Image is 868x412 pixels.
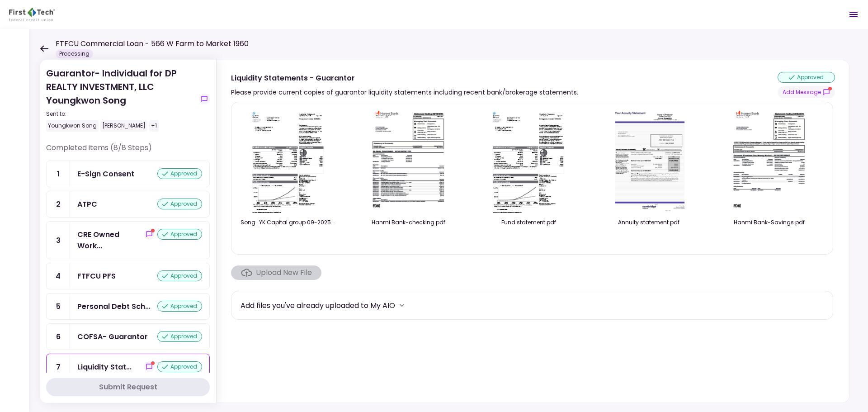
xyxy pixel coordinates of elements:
[157,331,202,342] div: approved
[77,199,97,210] div: ATPC
[46,378,210,396] button: Submit Request
[46,66,195,132] div: Guarantor- Individual for DP REALTY INVESTMENT, LLC Youngkwon Song
[149,120,159,132] div: +1
[157,168,202,179] div: approved
[46,120,99,132] div: Youngkwon Song
[46,191,210,218] a: 2ATPCapproved
[481,218,576,227] div: Fund statement.pdf
[778,86,835,98] button: show-messages
[77,301,151,312] div: Personal Debt Schedule
[47,324,70,350] div: 6
[77,361,132,373] div: Liquidity Statements - Guarantor
[157,199,202,209] div: approved
[47,263,70,289] div: 4
[199,94,210,104] button: show-messages
[46,354,210,380] a: 7Liquidity Statements - Guarantorshow-messagesapproved
[46,110,195,118] div: Sent to:
[157,301,202,312] div: approved
[157,229,202,240] div: approved
[77,168,134,180] div: E-Sign Consent
[46,142,210,161] div: Completed items (8/8 Steps)
[47,354,70,380] div: 7
[77,331,148,342] div: COFSA- Guarantor
[241,300,395,311] div: Add files you've already uploaded to My AIO
[47,161,70,187] div: 1
[56,38,249,49] h1: FTFCU Commercial Loan - 566 W Farm to Market 1960
[46,263,210,289] a: 4FTFCU PFSapproved
[231,265,321,280] span: Click here to upload the required document
[47,294,70,319] div: 5
[47,191,70,217] div: 2
[77,270,116,282] div: FTFCU PFS
[77,229,144,251] div: CRE Owned Worksheet
[46,323,210,350] a: 6COFSA- Guarantorapproved
[9,8,55,21] img: Partner icon
[157,361,202,372] div: approved
[361,218,456,227] div: Hanmi Bank-checking.pdf
[157,270,202,281] div: approved
[99,382,157,393] div: Submit Request
[231,87,578,98] div: Please provide current copies of guarantor liquidity statements including recent bank/brokerage s...
[395,298,409,312] button: more
[100,120,147,132] div: [PERSON_NAME]
[144,361,155,372] button: show-messages
[231,72,578,84] div: Liquidity Statements - Guarantor
[216,60,850,403] div: Liquidity Statements - GuarantorPlease provide current copies of guarantor liquidity statements i...
[241,218,335,227] div: Song_YK Capital group 09-2025.pdf
[46,293,210,320] a: 5Personal Debt Scheduleapproved
[778,72,835,83] div: approved
[722,218,816,227] div: Hanmi Bank-Savings.pdf
[46,161,210,187] a: 1E-Sign Consentapproved
[843,4,864,25] button: Open menu
[144,229,155,240] button: show-messages
[46,221,210,259] a: 3CRE Owned Worksheetshow-messagesapproved
[47,222,70,259] div: 3
[601,218,696,227] div: Annuity statement.pdf
[56,49,93,58] div: Processing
